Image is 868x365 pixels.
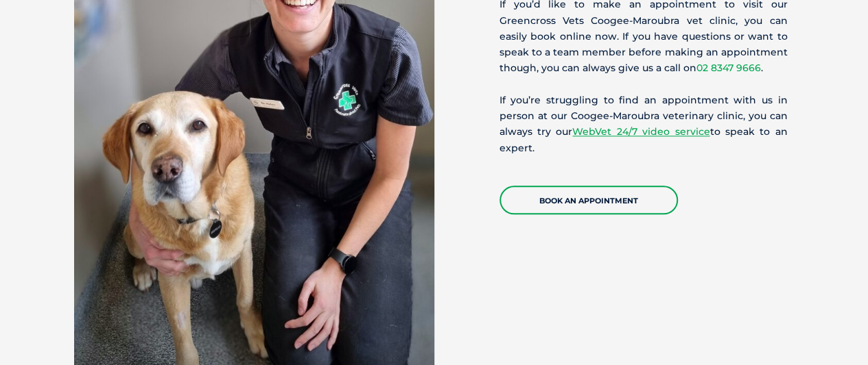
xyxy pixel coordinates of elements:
[572,125,709,138] a: WebVet 24/7 video service
[696,62,761,74] a: 02 8347 9666
[500,92,788,156] p: If you’re struggling to find an appointment with us in person at our Coogee-Maroubra veterinary c...
[500,186,678,214] a: Book An Appointment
